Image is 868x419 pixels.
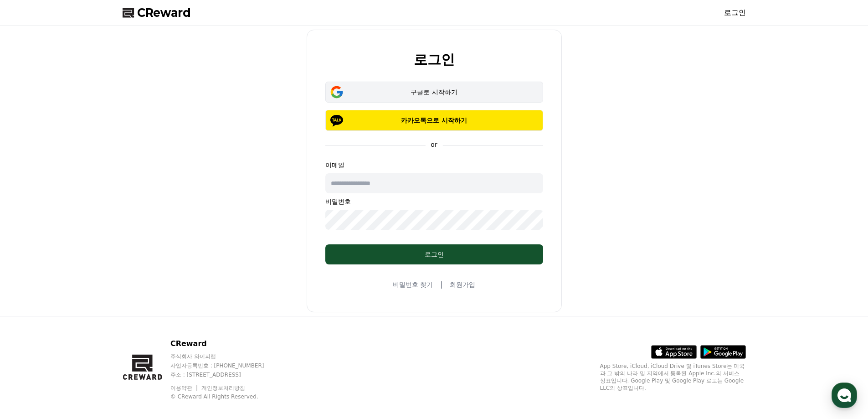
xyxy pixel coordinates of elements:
[325,244,543,264] button: 로그인
[123,5,191,20] a: CReward
[440,279,442,290] span: |
[170,385,199,391] a: 이용약관
[325,82,543,103] button: 구글로 시작하기
[170,353,282,360] p: 주식회사 와이피랩
[170,338,282,349] p: CReward
[201,385,245,391] a: 개인정보처리방침
[339,116,530,125] p: 카카오톡으로 시작하기
[170,371,282,378] p: 주소 : [STREET_ADDRESS]
[118,289,175,312] a: 설정
[170,362,282,369] p: 사업자등록번호 : [PHONE_NUMBER]
[170,393,282,400] p: © CReward All Rights Reserved.
[325,110,543,131] button: 카카오톡으로 시작하기
[137,5,191,20] span: CReward
[450,280,475,289] a: 회원가입
[3,289,60,312] a: 홈
[29,303,34,310] span: 홈
[600,362,746,392] p: App Store, iCloud, iCloud Drive 및 iTunes Store는 미국과 그 밖의 나라 및 지역에서 등록된 Apple Inc.의 서비스 상표입니다. Goo...
[325,160,543,170] p: 이메일
[339,88,530,97] div: 구글로 시작하기
[414,52,455,67] h2: 로그인
[325,197,543,206] p: 비밀번호
[425,140,442,149] p: or
[344,250,525,259] div: 로그인
[83,303,94,310] span: 대화
[60,289,118,312] a: 대화
[393,280,433,289] a: 비밀번호 찾기
[724,7,746,18] a: 로그인
[141,303,152,310] span: 설정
